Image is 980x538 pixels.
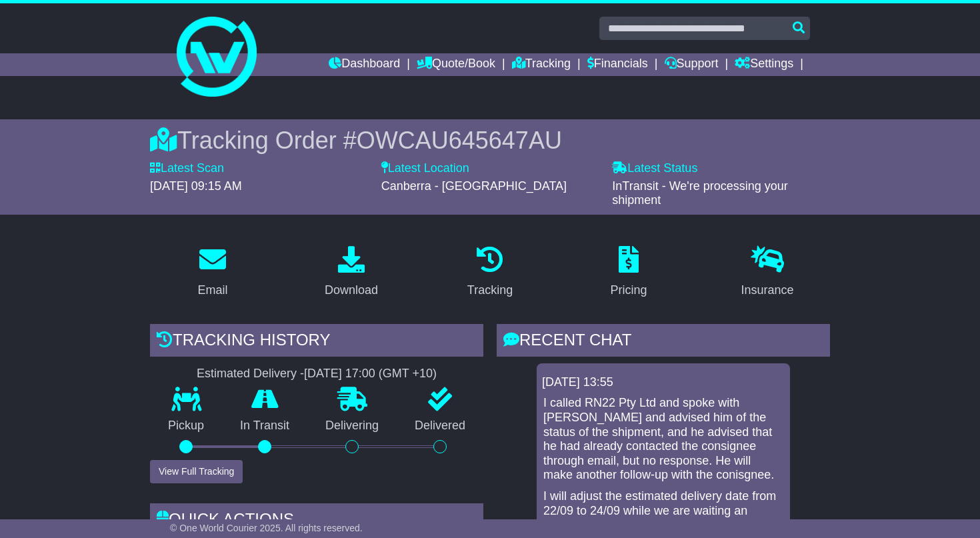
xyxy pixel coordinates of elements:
div: Pricing [610,281,647,299]
button: View Full Tracking [150,460,243,483]
div: Tracking [467,281,513,299]
span: © One World Courier 2025. All rights reserved. [170,523,363,533]
a: Insurance [732,241,802,304]
div: Tracking history [150,324,483,360]
label: Latest Status [612,161,697,176]
a: Email [189,241,236,304]
div: Tracking Order # [150,126,830,155]
div: [DATE] 13:55 [542,375,785,390]
p: Delivered [397,419,483,433]
a: Quote/Book [417,53,495,76]
a: Download [316,241,387,304]
label: Latest Location [381,161,469,176]
div: Download [325,281,378,299]
a: Dashboard [329,53,400,76]
div: Insurance [741,281,793,299]
label: Latest Scan [150,161,224,176]
p: I called RN22 Pty Ltd and spoke with [PERSON_NAME] and advised him of the status of the shipment,... [543,396,783,483]
span: OWCAU645647AU [357,127,562,154]
a: Financials [587,53,648,76]
div: [DATE] 17:00 (GMT +10) [304,367,437,381]
p: I will adjust the estimated delivery date from 22/09 to 24/09 while we are waiting an update from... [543,489,783,533]
div: Estimated Delivery - [150,367,483,381]
div: Email [197,281,227,299]
a: Pricing [601,241,655,304]
p: Delivering [307,419,397,433]
a: Support [665,53,719,76]
a: Tracking [459,241,521,304]
a: Tracking [512,53,571,76]
div: RECENT CHAT [497,324,830,360]
p: Pickup [150,419,222,433]
p: In Transit [222,419,307,433]
span: Canberra - [GEOGRAPHIC_DATA] [381,179,567,193]
span: InTransit - We're processing your shipment [612,179,788,207]
a: Settings [735,53,793,76]
span: [DATE] 09:15 AM [150,179,242,193]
